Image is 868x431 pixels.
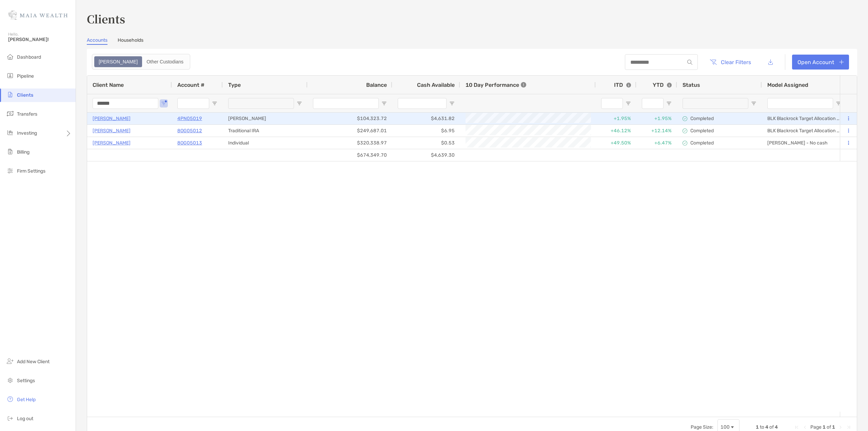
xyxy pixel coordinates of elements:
div: BLK Blackrock Target Allocation ETF 90/10 - Multi-Manager [762,113,847,124]
span: Get Help [17,397,36,403]
p: 4PN05019 [177,114,202,123]
div: Individual [223,137,308,149]
span: 4 [765,424,768,430]
p: Completed [690,128,714,134]
img: settings icon [6,376,14,384]
span: Firm Settings [17,168,45,174]
input: Model Assigned Filter Input [767,98,833,109]
div: $320,338.97 [308,137,392,149]
img: firm-settings icon [6,166,14,175]
input: Balance Filter Input [313,98,379,109]
div: +49.50% [596,137,636,149]
a: Households [118,37,143,45]
span: Cash Available [417,82,455,88]
span: to [760,424,764,430]
span: Log out [17,416,33,422]
img: billing icon [6,148,14,156]
div: +6.47% [636,137,677,149]
div: YTD [653,82,672,88]
span: Clients [17,92,33,98]
span: Transfers [17,111,37,117]
button: Open Filter Menu [751,101,756,106]
button: Open Filter Menu [381,101,387,106]
img: Zoe Logo [8,3,67,27]
span: [PERSON_NAME]! [8,37,72,42]
span: Type [228,82,241,88]
button: Open Filter Menu [161,101,166,106]
span: 1 [823,424,826,430]
span: of [769,424,774,430]
span: Client Name [93,82,124,88]
button: Open Filter Menu [212,101,217,106]
div: First Page [794,425,800,430]
div: +1.95% [636,113,677,124]
img: pipeline icon [6,72,14,80]
div: 100 [721,424,730,430]
span: Model Assigned [767,82,808,88]
div: 10 Day Performance [466,76,526,94]
a: Accounts [87,37,107,45]
div: $4,631.82 [392,113,460,124]
div: $6.95 [392,125,460,137]
span: Add New Client [17,359,50,365]
a: [PERSON_NAME] [93,114,131,123]
img: transfers icon [6,110,14,118]
button: Open Filter Menu [626,101,631,106]
img: clients icon [6,91,14,99]
div: ITD [614,82,631,88]
div: segmented control [92,54,190,70]
a: Open Account [792,55,849,70]
input: Account # Filter Input [177,98,209,109]
button: Open Filter Menu [666,101,672,106]
input: Client Name Filter Input [93,98,158,109]
div: +12.14% [636,125,677,137]
h3: Clients [87,11,857,26]
span: 1 [756,424,759,430]
a: 8OG05012 [177,126,202,135]
div: BLK Blackrock Target Allocation ETF 90/10 - Multi-Manager [762,125,847,137]
img: complete icon [683,141,687,145]
a: [PERSON_NAME] [93,126,131,135]
img: complete icon [683,116,687,121]
div: Zoe [95,57,141,66]
img: complete icon [683,129,687,133]
a: 8OG05013 [177,139,202,147]
p: Completed [690,116,714,121]
button: Clear Filters [705,55,756,70]
div: +46.12% [596,125,636,137]
p: Completed [690,140,714,146]
img: investing icon [6,129,14,137]
img: get-help icon [6,395,14,403]
div: Traditional IRA [223,125,308,137]
span: 1 [832,424,835,430]
div: $674,349.70 [308,149,392,161]
span: Pipeline [17,73,34,79]
div: $0.53 [392,137,460,149]
span: of [827,424,831,430]
span: Investing [17,130,37,136]
div: Page Size: [691,424,713,430]
button: Open Filter Menu [836,101,841,106]
div: +1.95% [596,113,636,124]
div: $104,323.72 [308,113,392,124]
div: [PERSON_NAME] - No cash [762,137,847,149]
span: Account # [177,82,204,88]
div: Previous Page [802,425,808,430]
span: Page [810,424,822,430]
img: input icon [687,60,692,65]
img: add_new_client icon [6,357,14,365]
span: 4 [775,424,778,430]
div: Last Page [846,425,851,430]
div: $249,687.01 [308,125,392,137]
button: Open Filter Menu [297,101,302,106]
div: Other Custodians [143,57,187,66]
button: Open Filter Menu [449,101,455,106]
a: [PERSON_NAME] [93,139,131,147]
img: logout icon [6,414,14,422]
input: ITD Filter Input [601,98,623,109]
